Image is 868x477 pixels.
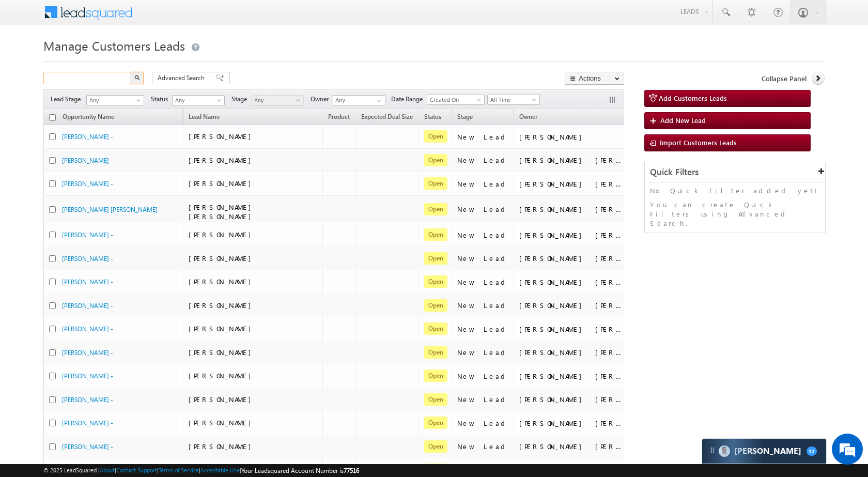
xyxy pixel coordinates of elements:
[62,302,113,310] a: [PERSON_NAME] -
[62,206,162,213] a: [PERSON_NAME] [PERSON_NAME] -
[200,467,240,473] a: Acceptable Use
[43,37,185,54] span: Manage Customers Leads
[43,466,359,475] span: © 2025 LeadSquared | | | | |
[519,132,623,142] div: [PERSON_NAME]
[100,467,115,473] a: About
[311,95,333,104] span: Owner
[13,96,189,310] textarea: Type your message and hit 'Enter'
[49,114,56,121] input: Check all records
[63,113,114,120] span: Opportunity Name
[457,132,509,142] div: New Lead
[424,440,447,453] span: Open
[116,467,157,473] a: Contact Support
[519,442,623,451] div: [PERSON_NAME] [PERSON_NAME]
[424,203,447,216] span: Open
[62,325,113,333] a: [PERSON_NAME] -
[189,442,256,451] span: [PERSON_NAME]
[169,5,194,30] div: Minimize live chat window
[424,275,447,288] span: Open
[62,231,113,239] a: [PERSON_NAME] -
[650,186,820,195] p: No Quick Filter added yet!
[252,96,301,105] span: Any
[333,95,385,105] input: Type to Search
[62,372,113,380] a: [PERSON_NAME] -
[189,156,256,164] span: [PERSON_NAME]
[645,162,825,182] div: Quick Filters
[86,95,144,105] a: Any
[189,203,256,221] span: [PERSON_NAME] [PERSON_NAME]
[241,467,359,474] span: Your Leadsquared Account Number is
[189,301,256,310] span: [PERSON_NAME]
[189,277,256,286] span: [PERSON_NAME]
[189,371,256,380] span: [PERSON_NAME]
[158,73,208,83] span: Advanced Search
[62,255,113,263] a: [PERSON_NAME] -
[62,133,113,141] a: [PERSON_NAME] -
[424,154,447,166] span: Open
[189,179,256,188] span: [PERSON_NAME]
[519,230,623,240] div: [PERSON_NAME] [PERSON_NAME]
[419,111,446,125] a: Status
[457,156,509,165] div: New Lead
[650,200,820,228] p: You can create Quick Filters using Advanced Search.
[708,446,717,454] img: carter-drag
[457,113,473,120] span: Stage
[424,252,447,265] span: Open
[719,445,730,457] img: Carter
[62,419,113,427] a: [PERSON_NAME] -
[54,54,174,68] div: Chat with us now
[424,346,447,359] span: Open
[702,438,827,464] div: carter-dragCarter[PERSON_NAME]12
[457,205,509,214] div: New Lead
[519,179,623,189] div: [PERSON_NAME] [PERSON_NAME]
[519,113,537,120] span: Owner
[457,325,509,334] div: New Lead
[87,96,141,105] span: Any
[189,254,256,263] span: [PERSON_NAME]
[457,230,509,240] div: New Lead
[62,180,113,188] a: [PERSON_NAME] -
[18,54,43,68] img: d_60004797649_company_0_60004797649
[660,138,737,147] span: Import Customers Leads
[565,72,624,85] button: Actions
[356,111,418,125] a: Expected Deal Size
[488,95,537,104] span: All Time
[189,418,256,427] span: [PERSON_NAME]
[183,111,225,125] span: Lead Name
[519,205,623,214] div: [PERSON_NAME] [PERSON_NAME]
[519,325,623,334] div: [PERSON_NAME] [PERSON_NAME]
[762,74,807,83] span: Collapse Panel
[62,443,113,451] a: [PERSON_NAME] -
[519,419,623,428] div: [PERSON_NAME] [PERSON_NAME]
[344,467,359,474] span: 77516
[457,419,509,428] div: New Lead
[424,228,447,241] span: Open
[57,111,119,125] a: Opportunity Name
[134,75,139,80] img: Search
[189,348,256,357] span: [PERSON_NAME]
[457,179,509,189] div: New Lead
[189,395,256,404] span: [PERSON_NAME]
[424,299,447,312] span: Open
[251,95,304,105] a: Any
[51,95,85,104] span: Lead Stage
[457,372,509,381] div: New Lead
[659,94,727,102] span: Add Customers Leads
[424,177,447,190] span: Open
[141,318,188,332] em: Start Chat
[159,467,199,473] a: Terms of Service
[427,95,485,105] a: Created On
[519,278,623,287] div: [PERSON_NAME] [PERSON_NAME]
[457,348,509,357] div: New Lead
[328,113,350,120] span: Product
[457,442,509,451] div: New Lead
[424,322,447,335] span: Open
[734,446,801,456] span: Carter
[189,230,256,239] span: [PERSON_NAME]
[424,370,447,382] span: Open
[361,113,413,120] span: Expected Deal Size
[519,395,623,404] div: [PERSON_NAME] [PERSON_NAME]
[519,156,623,165] div: [PERSON_NAME] [PERSON_NAME]
[371,96,384,106] a: Show All Items
[151,95,172,104] span: Status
